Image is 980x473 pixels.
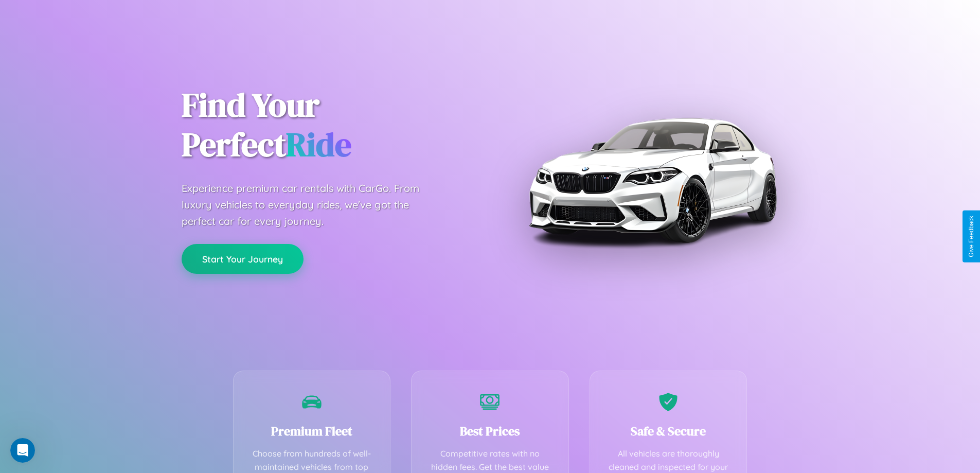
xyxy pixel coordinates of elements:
iframe: Intercom live chat [10,438,35,463]
h3: Safe & Secure [605,423,732,440]
span: Ride [286,122,351,167]
h1: Find Your Perfect [182,85,475,165]
img: Premium BMW car rental vehicle [524,51,781,309]
p: Experience premium car rentals with CarGo. From luxury vehicles to everyday rides, we've got the ... [182,180,439,230]
h3: Best Prices [427,423,553,440]
button: Start Your Journey [182,244,304,274]
h3: Premium Fleet [249,423,375,440]
div: Give Feedback [968,216,975,257]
